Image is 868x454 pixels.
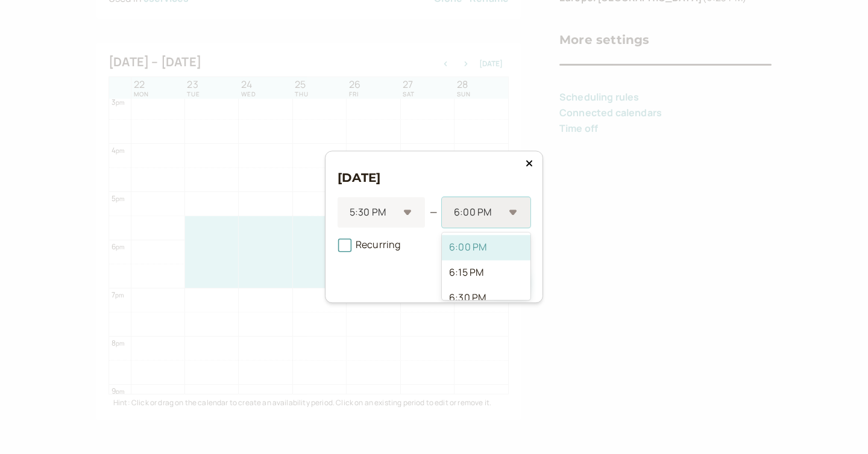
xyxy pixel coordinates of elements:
[430,205,437,220] div: —
[338,168,530,187] h3: [DATE]
[442,235,530,261] div: 6:00 PM
[442,286,530,311] div: 6:30 PM
[808,396,868,454] iframe: Chat Widget
[338,238,400,252] span: Recurring
[442,261,530,286] div: 6:15 PM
